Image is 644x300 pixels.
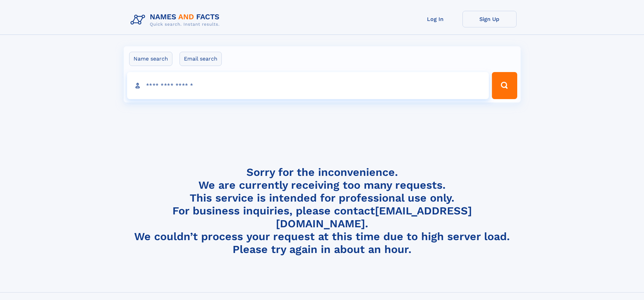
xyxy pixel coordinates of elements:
[408,11,462,27] a: Log In
[128,11,225,29] img: Logo Names and Facts
[276,204,472,230] a: [EMAIL_ADDRESS][DOMAIN_NAME]
[492,72,517,99] button: Search Button
[127,72,489,99] input: search input
[180,52,222,66] label: Email search
[129,52,172,66] label: Name search
[462,11,517,27] a: Sign Up
[128,166,517,256] h4: Sorry for the inconvenience. We are currently receiving too many requests. This service is intend...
